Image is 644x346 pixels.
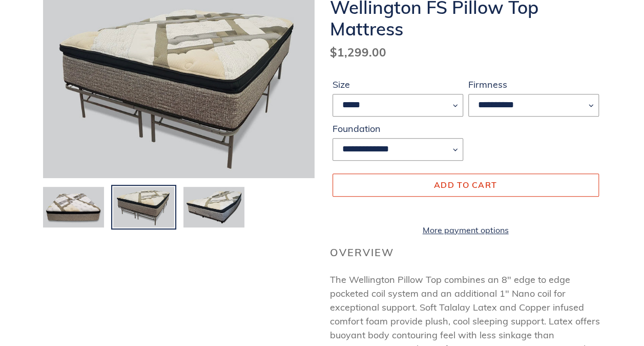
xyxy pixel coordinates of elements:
[434,180,497,190] span: Add to cart
[333,122,463,136] label: Foundation
[330,45,386,60] span: $1,299.00
[182,186,245,229] img: Load image into Gallery viewer, Wellington FS Pillow Top Mattress
[468,78,599,91] label: Firmness
[333,78,463,91] label: Size
[330,246,601,259] h2: Overview
[333,174,599,196] button: Add to cart
[333,224,599,236] a: More payment options
[42,186,105,229] img: Load image into Gallery viewer, Wellington FS Pillow Top Mattress
[112,186,175,229] img: Load image into Gallery viewer, Wellington FS Pillow Top Mattress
